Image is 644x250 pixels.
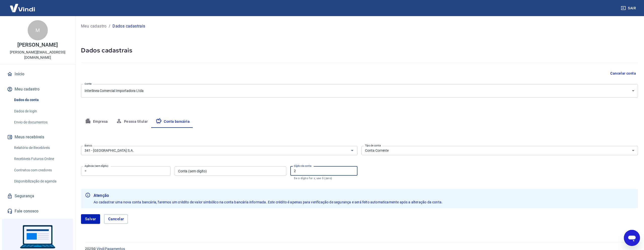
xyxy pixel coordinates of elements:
p: [PERSON_NAME][EMAIL_ADDRESS][DOMAIN_NAME] [4,50,71,60]
a: Disponibilização de agenda [12,176,69,186]
a: Segurança [6,191,69,202]
button: Meus recebíveis [6,132,69,143]
label: Banco [85,144,92,147]
button: Abrir [349,147,356,154]
p: Dados cadastrais [112,23,145,29]
a: Relatório de Recebíveis [12,143,69,153]
a: Meu cadastro [81,23,107,29]
p: / [109,23,110,29]
button: Meu cadastro [6,84,69,95]
button: Salvar [81,214,100,224]
button: Cancelar conta [608,69,638,78]
b: Atenção [94,193,442,199]
button: Pessoa titular [112,116,152,128]
p: [PERSON_NAME] [17,42,58,48]
a: Início [6,69,69,80]
iframe: Botão para abrir a janela de mensagens, conversa em andamento [624,230,640,246]
button: Sair [620,4,638,13]
label: Dígito da conta [294,164,311,168]
a: Contratos com credores [12,165,69,175]
button: Cancelar [104,214,128,224]
a: Dados de login [12,106,69,116]
a: Envio de documentos [12,117,69,128]
a: Recebíveis Futuros Online [12,154,69,164]
a: Fale conosco [6,206,69,217]
div: M [28,20,48,40]
button: Conta bancária [152,116,194,128]
label: Agência (sem dígito) [85,164,108,168]
p: Se o dígito for x, use 0 (zero) [294,177,354,180]
span: Ao cadastrar uma nova conta bancária, faremos um crédito de valor simbólico na conta bancária inf... [94,200,442,204]
label: Tipo de conta [365,144,381,147]
label: Conta [85,82,92,86]
h5: Dados cadastrais [81,46,638,54]
a: Dados da conta [12,95,69,105]
img: Vindi [6,0,39,16]
button: Empresa [81,116,112,128]
div: Interlinea Comercial Importadora Ltda [81,84,638,98]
